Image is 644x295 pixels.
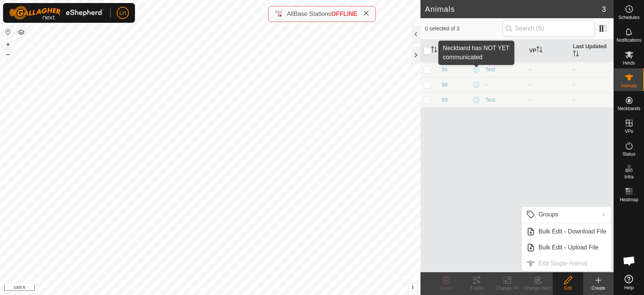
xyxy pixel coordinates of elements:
[529,82,531,88] app-display-virtual-paddock-transition: -
[583,285,614,292] div: Create
[498,47,504,54] p-sorticon: Activate to sort
[462,285,492,292] div: Tracks
[492,285,522,292] div: Change VP
[3,40,13,49] button: +
[522,285,553,292] div: Change Herd
[618,249,641,272] div: Open chat
[622,152,635,156] span: Status
[522,224,611,239] li: Bulk Edit - Download File
[442,81,448,89] span: 88
[522,207,611,222] li: Groups
[180,285,209,292] a: Privacy Policy
[617,106,640,111] span: Neckbands
[570,39,614,62] th: Last Updated
[412,284,414,290] span: i
[624,175,633,179] span: Infra
[553,285,583,292] div: Edit
[618,15,639,20] span: Schedules
[573,97,575,103] span: -
[485,96,523,104] div: Test
[624,286,634,290] span: Help
[573,52,579,58] p-sorticon: Activate to sort
[573,82,575,88] span: -
[440,286,453,291] span: Delete
[529,97,531,103] app-display-virtual-paddock-transition: -
[614,272,644,293] a: Help
[442,66,448,74] span: 56
[538,210,558,219] span: Groups
[538,243,598,252] span: Bulk Edit - Upload File
[9,6,104,20] img: Gallagher Logo
[218,285,240,292] a: Contact Us
[431,47,437,54] p-sorticon: Activate to sort
[460,47,466,54] p-sorticon: Activate to sort
[293,11,331,17] span: Base Stations
[620,197,638,202] span: Heatmap
[617,38,641,43] span: Notifications
[287,11,294,17] span: All
[621,84,637,88] span: Animals
[3,50,13,59] button: –
[503,21,595,36] input: Search (S)
[529,66,531,73] app-display-virtual-paddock-transition: -
[538,227,606,236] span: Bulk Edit - Download File
[526,39,570,62] th: VP
[425,25,503,33] span: 0 selected of 3
[442,96,448,104] span: 99
[573,66,575,73] span: -
[602,3,606,15] span: 3
[439,39,482,62] th: Animal
[482,39,526,62] th: Herd
[536,47,542,54] p-sorticon: Activate to sort
[485,81,523,89] div: -
[425,5,602,14] h2: Animals
[522,240,611,255] li: Bulk Edit - Upload File
[623,61,635,65] span: Herds
[119,9,126,17] span: LH
[17,28,26,37] button: Map Layers
[625,129,633,134] span: VPs
[409,283,417,292] button: i
[331,11,357,17] span: OFFLINE
[3,27,13,36] button: Reset Map
[485,66,523,74] div: Test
